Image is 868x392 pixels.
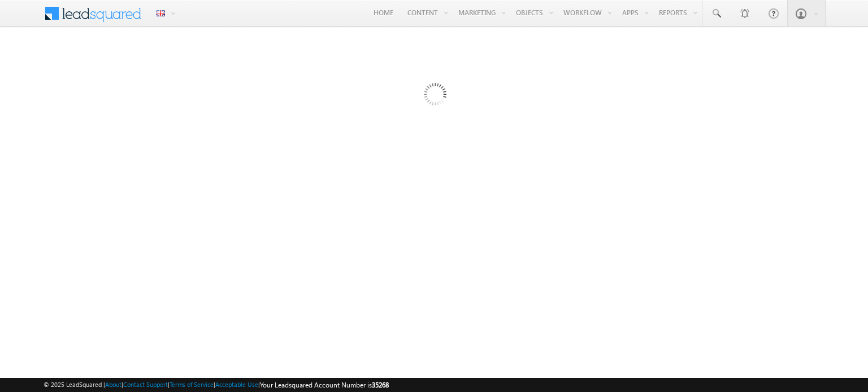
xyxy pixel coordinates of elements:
img: Loading... [376,38,493,155]
a: Contact Support [123,381,168,388]
a: About [105,381,121,388]
a: Acceptable Use [215,381,258,388]
span: 35268 [372,381,389,389]
span: Your Leadsquared Account Number is [260,381,389,389]
a: Terms of Service [170,381,214,388]
span: © 2025 LeadSquared | | | | | [44,380,389,390]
